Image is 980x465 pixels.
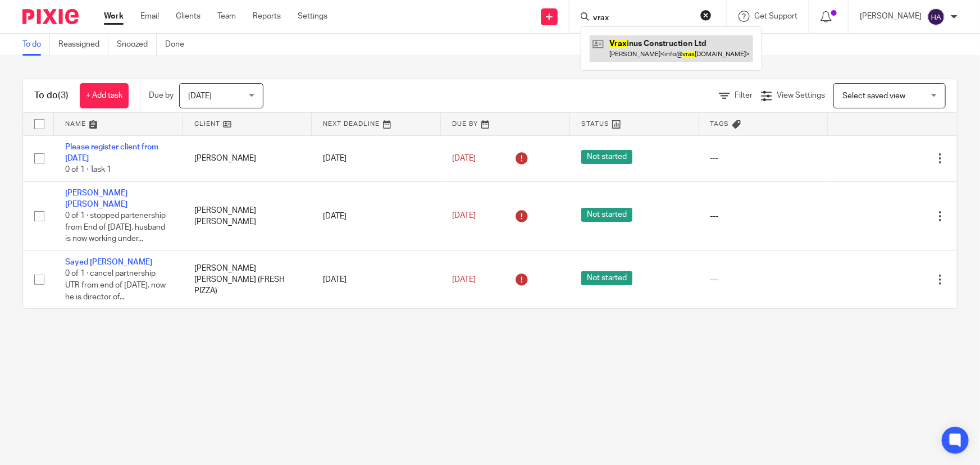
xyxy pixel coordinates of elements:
span: Not started [581,150,632,164]
span: Tags [710,121,730,127]
span: 0 of 1 · stopped partenership from End of [DATE]. husband is now working under... [65,212,166,243]
td: [PERSON_NAME] [PERSON_NAME] (FRESH PIZZA) [183,251,312,309]
a: Email [140,11,159,22]
a: Done [165,34,193,56]
td: [PERSON_NAME] [PERSON_NAME] [183,181,312,250]
a: Clients [176,11,200,22]
span: [DATE] [188,92,212,100]
div: --- [710,274,817,285]
span: [DATE] [452,154,476,162]
span: 0 of 1 · cancel partnership UTR from end of [DATE]. now he is director of... [65,270,166,301]
p: [PERSON_NAME] [860,11,922,22]
a: Please register client from [DATE] [65,143,158,162]
span: View Settings [777,92,825,99]
button: Clear [700,10,712,21]
a: Reassigned [58,34,108,56]
span: (3) [58,91,69,100]
a: Reports [253,11,281,22]
a: Sayed [PERSON_NAME] [65,258,152,266]
span: [DATE] [452,212,476,220]
h1: To do [34,90,69,102]
p: Due by [149,90,174,101]
td: [DATE] [312,181,441,250]
a: Team [217,11,236,22]
span: Not started [581,271,632,285]
a: Work [104,11,124,22]
img: svg%3E [927,8,945,26]
a: To do [22,34,50,56]
td: [DATE] [312,135,441,181]
span: Get Support [754,12,797,20]
div: --- [710,153,817,164]
div: --- [710,211,817,222]
a: Settings [298,11,327,22]
a: [PERSON_NAME] [PERSON_NAME] [65,189,127,208]
span: 0 of 1 · Task 1 [65,166,111,174]
span: [DATE] [452,276,476,284]
span: Select saved view [842,92,905,100]
td: [PERSON_NAME] [183,135,312,181]
td: [DATE] [312,251,441,309]
a: Snoozed [117,34,157,56]
input: Search [592,13,693,24]
span: Filter [735,92,753,99]
a: + Add task [80,83,129,108]
img: Pixie [22,9,79,24]
span: Not started [581,208,632,222]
